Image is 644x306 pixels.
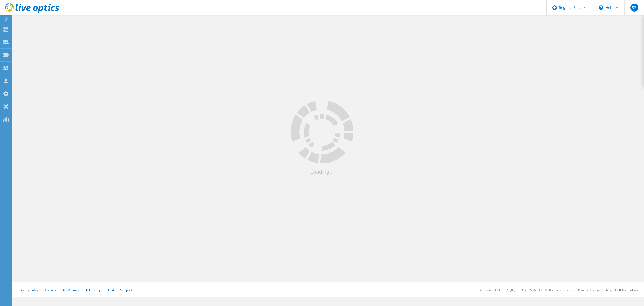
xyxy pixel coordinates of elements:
li: Powered by Live Optics, a Dell Technology [578,288,638,292]
a: Privacy Policy [19,288,39,292]
a: Telemetry [86,288,100,292]
div: Loading... [291,169,353,174]
li: Version: [TECHNICAL_ID] [480,288,515,292]
li: © 2025 Dell Inc. All Rights Reserved [521,288,572,292]
a: Support [120,288,132,292]
a: Live Optics Dashboard [5,11,59,14]
span: SS [632,6,636,10]
a: Ads & Email [62,288,79,292]
a: Cookies [45,288,56,292]
svg: \n [599,5,603,10]
a: EULA [106,288,114,292]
